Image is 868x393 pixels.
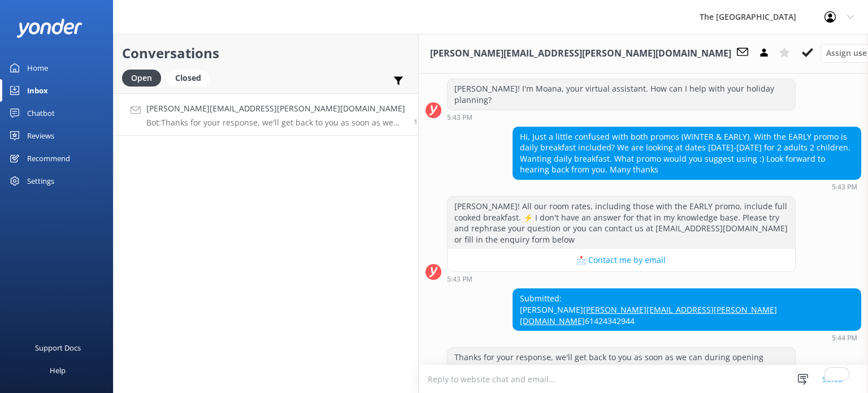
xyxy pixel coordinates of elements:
div: Recommend [27,147,70,170]
div: 11:43pm 09-Aug-2025 (UTC -10:00) Pacific/Honolulu [447,275,796,283]
p: Bot: Thanks for your response, we'll get back to you as soon as we can during opening hours. [146,118,405,128]
div: 11:43pm 09-Aug-2025 (UTC -10:00) Pacific/Honolulu [447,113,796,121]
a: Open [122,71,167,84]
a: Closed [167,71,215,84]
h3: [PERSON_NAME][EMAIL_ADDRESS][PERSON_NAME][DOMAIN_NAME] [430,46,731,61]
button: 📩 Contact me by email [448,249,795,271]
h4: [PERSON_NAME][EMAIL_ADDRESS][PERSON_NAME][DOMAIN_NAME] [146,102,405,115]
textarea: To enrich screen reader interactions, please activate Accessibility in Grammarly extension settings [419,365,868,393]
img: yonder-white-logo.png [17,19,82,37]
a: [PERSON_NAME][EMAIL_ADDRESS][PERSON_NAME][DOMAIN_NAME] [520,304,777,326]
div: 11:44pm 09-Aug-2025 (UTC -10:00) Pacific/Honolulu [513,334,861,342]
div: Help [50,359,66,382]
strong: 5:43 PM [447,114,472,121]
div: Reviews [27,124,54,147]
div: Chatbot [27,102,55,124]
strong: 5:43 PM [447,276,472,283]
strong: 5:44 PM [832,335,857,342]
div: Inbox [27,79,48,102]
span: 11:44pm 09-Aug-2025 (UTC -10:00) Pacific/Honolulu [414,117,428,127]
div: 11:43pm 09-Aug-2025 (UTC -10:00) Pacific/Honolulu [513,183,861,191]
div: [PERSON_NAME]! I'm Moana, your virtual assistant. How can I help with your holiday planning? [448,79,795,109]
div: Support Docs [35,336,81,359]
strong: 5:43 PM [832,184,857,191]
div: Closed [167,70,210,87]
div: Submitted: [PERSON_NAME] 61424342944 [513,289,861,330]
div: [PERSON_NAME]! All our room rates, including those with the EARLY promo, include full cooked brea... [448,197,795,249]
div: Settings [27,170,54,192]
div: Home [27,57,48,79]
a: [PERSON_NAME][EMAIL_ADDRESS][PERSON_NAME][DOMAIN_NAME]Bot:Thanks for your response, we'll get bac... [114,93,418,136]
div: Hi, Just a little confused with both promos (WINTER & EARLY). With the EARLY promo is daily break... [513,127,861,179]
div: Open [122,70,161,87]
div: Thanks for your response, we'll get back to you as soon as we can during opening hours. [448,348,795,378]
h2: Conversations [122,42,410,64]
